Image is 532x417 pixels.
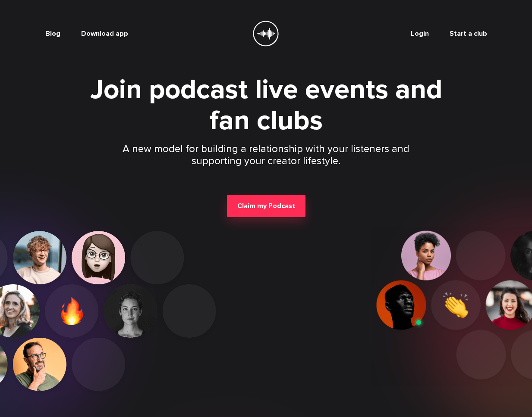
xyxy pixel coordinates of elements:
span: Claim my Podcast [237,202,295,210]
p: A new model for building a relationship with your listeners and supporting your creator lifestyle. [121,143,411,167]
a: Start a club [450,29,487,38]
button: Claim my Podcast [227,195,305,217]
a: Login [411,29,429,38]
a: Blog [45,29,60,38]
h1: Join podcast live events and fan clubs [73,74,460,136]
button: Download app [81,29,128,38]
